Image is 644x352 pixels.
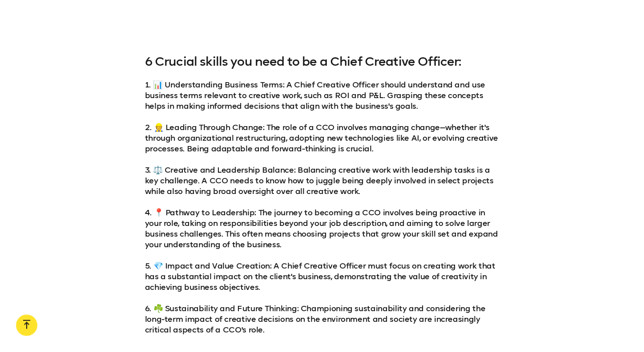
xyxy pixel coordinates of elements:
h3: 6 Crucial skills you need to be a Chief Creative Officer: [145,55,499,69]
p: 2. 👷 Leading Through Change: The role of a CCO involves managing change—whether it's through orga... [145,122,499,154]
p: 3. ⚖️ Creative and Leadership Balance: Balancing creative work with leadership tasks is a key cha... [145,165,499,197]
p: 1. 📊 Understanding Business Terms: A Chief Creative Officer should understand and use business te... [145,79,499,111]
p: 4. 📍 Pathway to Leadership: The journey to becoming a CCO involves being proactive in your role, ... [145,207,499,250]
p: 6. ☘️ Sustainability and Future Thinking: Championing sustainability and considering the long-ter... [145,303,499,335]
p: 5. 💎 Impact and Value Creation: A Chief Creative Officer must focus on creating work that has a s... [145,261,499,293]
